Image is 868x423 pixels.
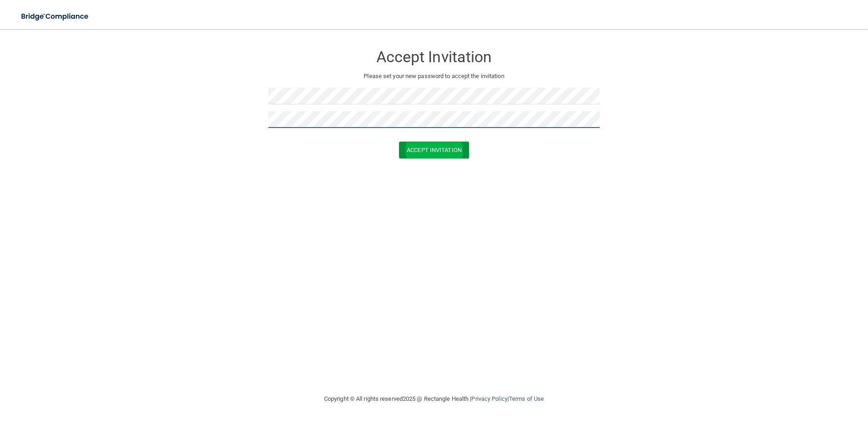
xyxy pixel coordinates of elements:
[268,49,600,65] h3: Accept Invitation
[711,359,857,395] iframe: Drift Widget Chat Controller
[471,395,507,402] a: Privacy Policy
[14,7,97,26] img: bridge_compliance_login_screen.278c3ca4.svg
[509,395,544,402] a: Terms of Use
[268,384,600,413] div: Copyright © All rights reserved 2025 @ Rectangle Health | |
[399,142,469,158] button: Accept Invitation
[275,71,593,82] p: Please set your new password to accept the invitation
